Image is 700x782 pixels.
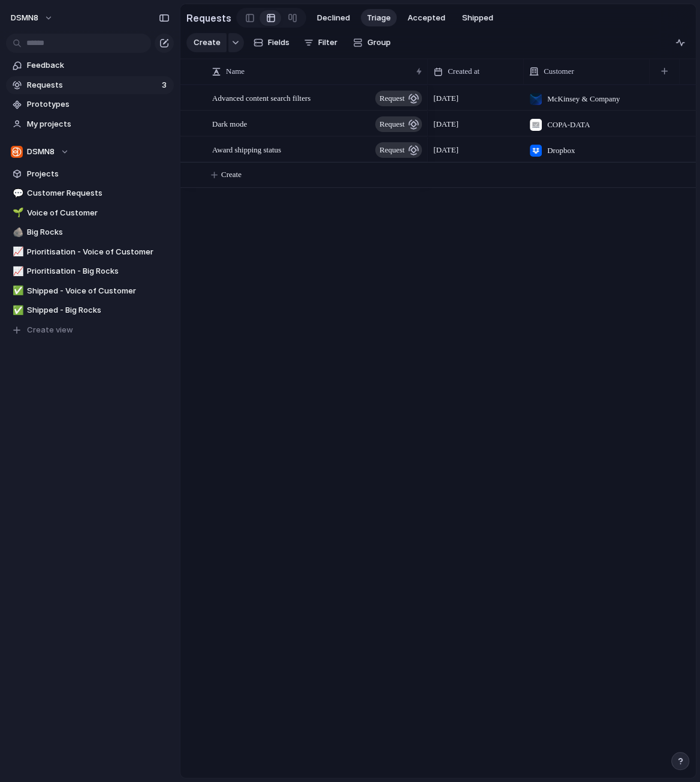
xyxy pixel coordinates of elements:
[6,321,174,339] button: Create view
[11,265,23,277] button: 📈
[547,145,575,157] span: Dropbox
[433,92,458,104] span: [DATE]
[433,118,458,130] span: [DATE]
[361,9,397,27] button: Triage
[375,91,422,106] button: request
[162,79,169,91] span: 3
[27,246,170,258] span: Prioritisation - Voice of Customer
[27,226,170,238] span: Big Rocks
[194,37,221,49] span: Create
[186,33,227,52] button: Create
[11,304,23,316] button: ✅
[11,207,23,219] button: 🌱
[27,285,170,297] span: Shipped - Voice of Customer
[462,12,493,24] span: Shipped
[448,65,479,77] span: Created at
[317,12,350,24] span: Declined
[13,304,21,317] div: ✅
[27,187,170,199] span: Customer Requests
[27,59,170,71] span: Feedback
[5,8,59,28] button: DSMN8
[379,90,405,107] span: request
[6,301,174,319] a: ✅Shipped - Big Rocks
[375,142,422,158] button: request
[268,37,289,49] span: Fields
[299,33,342,52] button: Filter
[6,243,174,261] a: 📈Prioritisation - Voice of Customer
[6,95,174,113] a: Prototypes
[402,9,451,27] button: Accepted
[11,246,23,258] button: 📈
[311,9,356,27] button: Declined
[212,116,247,130] span: Dark mode
[544,65,574,77] span: Customer
[547,119,590,131] span: COPA-DATA
[13,206,21,220] div: 🌱
[318,37,337,49] span: Filter
[11,12,38,24] span: DSMN8
[27,79,158,91] span: Requests
[27,265,170,277] span: Prioritisation - Big Rocks
[6,204,174,222] a: 🌱Voice of Customer
[221,169,242,181] span: Create
[13,284,21,298] div: ✅
[27,207,170,219] span: Voice of Customer
[226,65,245,77] span: Name
[367,12,391,24] span: Triage
[367,37,391,49] span: Group
[11,226,23,238] button: 🪨
[456,9,499,27] button: Shipped
[433,144,458,156] span: [DATE]
[6,184,174,202] a: 💬Customer Requests
[408,12,445,24] span: Accepted
[6,282,174,300] a: ✅Shipped - Voice of Customer
[13,187,21,200] div: 💬
[6,165,174,183] a: Projects
[379,116,405,133] span: request
[27,304,170,316] span: Shipped - Big Rocks
[347,33,397,52] button: Group
[13,265,21,278] div: 📈
[27,168,170,180] span: Projects
[11,285,23,297] button: ✅
[27,118,170,130] span: My projects
[13,226,21,239] div: 🪨
[6,262,174,280] a: 📈Prioritisation - Big Rocks
[6,223,174,241] a: 🪨Big Rocks
[212,91,310,104] span: Advanced content search filters
[249,33,294,52] button: Fields
[27,98,170,110] span: Prototypes
[375,116,422,132] button: request
[27,146,55,158] span: DSMN8
[11,187,23,199] button: 💬
[13,245,21,259] div: 📈
[6,115,174,133] a: My projects
[379,142,405,158] span: request
[186,11,231,25] h2: Requests
[547,93,620,105] span: McKinsey & Company
[6,56,174,74] a: Feedback
[6,76,174,94] a: Requests3
[6,143,174,161] button: DSMN8
[212,142,281,156] span: Award shipping status
[27,324,73,336] span: Create view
